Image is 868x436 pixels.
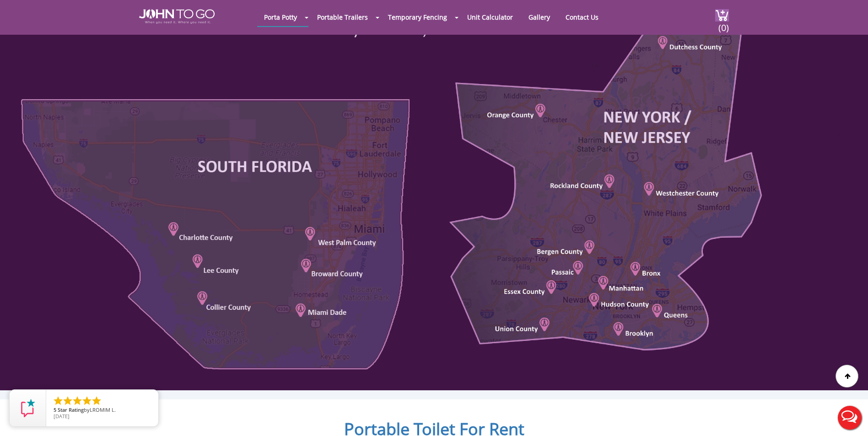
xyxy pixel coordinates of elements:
img: cart a [715,9,729,21]
li:  [53,395,64,406]
img: JOHN to go [139,9,215,24]
a: Temporary Fencing [381,8,454,26]
span: 5 [54,406,56,413]
span: (0) [718,14,729,34]
span: Star Rating [58,406,84,413]
a: Gallery [522,8,557,26]
a: Contact Us [559,8,605,26]
li:  [91,395,102,406]
span: LROMIM L. [90,406,116,413]
li:  [81,395,92,406]
span: [DATE] [54,413,70,420]
a: Porta Potty [257,8,304,26]
button: Live Chat [831,399,868,436]
a: Portable Trailers [310,8,375,26]
li:  [62,395,73,406]
a: Unit Calculator [460,8,520,26]
li:  [72,395,83,406]
img: Review Rating [19,399,37,417]
span: by [54,407,151,414]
